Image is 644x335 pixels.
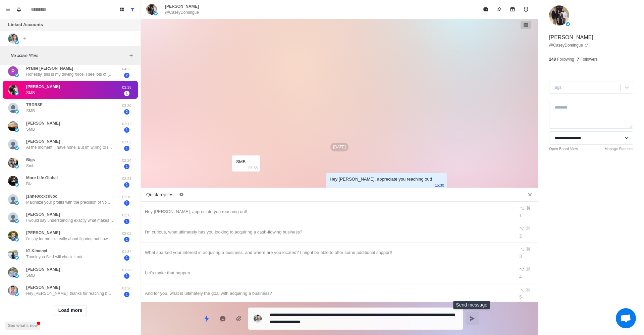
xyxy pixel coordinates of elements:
[26,230,60,236] p: [PERSON_NAME]
[124,219,129,224] span: 1
[566,22,570,26] img: picture
[118,85,135,90] p: 03:38
[26,272,35,278] p: SMB
[8,158,18,168] img: picture
[116,4,127,15] button: Board View
[118,249,135,255] p: 01:34
[145,269,511,277] div: Let's make that happen.
[21,35,29,43] button: Add account
[26,254,82,260] p: Thank you Sir. I will check it out
[8,139,18,149] img: picture
[557,56,574,62] p: Following
[26,290,113,296] p: Hey [PERSON_NAME], thanks for reaching back out. I’m in [GEOGRAPHIC_DATA] [US_STATE]. I’m a nativ...
[549,146,578,152] a: Open Board View
[124,91,129,96] span: 1
[26,102,43,108] p: TRDRSF
[124,200,129,206] span: 1
[8,85,18,95] img: picture
[26,120,60,126] p: [PERSON_NAME]
[232,312,246,325] button: Add media
[26,138,60,144] p: [PERSON_NAME]
[15,219,19,223] img: picture
[519,266,534,280] div: ⌥ ⌘ 4
[15,274,19,278] img: picture
[330,143,348,151] p: [DATE]
[127,52,135,60] button: Add filters
[118,139,135,145] p: 03:02
[8,249,18,259] img: picture
[26,284,60,290] p: [PERSON_NAME]
[8,66,18,76] img: picture
[15,91,19,95] img: picture
[26,193,57,199] p: j1nne0ccxcd8oc
[236,158,246,165] div: SMB
[519,225,534,240] div: ⌥ ⌘ 2
[8,176,18,186] img: picture
[479,3,492,16] button: Mark as read
[145,208,511,215] div: Hey [PERSON_NAME], appreciate you reaching out!
[15,110,19,114] img: picture
[15,201,19,205] img: picture
[118,231,135,237] p: 02:02
[118,103,135,109] p: 03:20
[519,3,533,16] button: Add reminder
[13,4,24,15] button: Notifications
[15,146,19,150] img: picture
[26,211,60,217] p: [PERSON_NAME]
[124,164,129,169] span: 1
[26,181,32,187] p: Biz
[580,56,597,62] p: Followers
[118,285,135,291] p: 01:20
[118,158,135,163] p: 02:24
[549,42,588,48] a: @CaseyDomingue
[506,3,519,16] button: Archive
[519,286,534,301] div: ⌥ ⌘ 5
[124,273,129,279] span: 1
[519,204,534,219] div: ⌥ ⌘ 1
[492,3,506,16] button: Pin
[466,312,479,325] button: Send message
[176,189,187,200] button: Edit quick replies
[124,127,129,133] span: 1
[15,73,19,77] img: picture
[124,109,129,115] span: 2
[165,9,199,15] p: @CaseyDomingue
[118,121,135,127] p: 03:12
[26,163,35,169] p: Smb
[26,71,113,77] p: Honestly, this is my driving force. I see lots of [DEMOGRAPHIC_DATA] and [DEMOGRAPHIC_DATA] migra...
[8,212,18,222] img: picture
[127,4,138,15] button: Show all conversations
[200,312,213,325] button: Quick replies
[330,176,432,183] div: Hey [PERSON_NAME], appreciate you reaching out!
[54,305,87,316] button: Load more
[8,194,18,204] img: picture
[8,285,18,295] img: picture
[26,126,35,132] p: SMB
[118,194,135,200] p: 02:16
[26,175,58,181] p: More Life Global
[146,4,157,15] img: picture
[124,73,129,78] span: 2
[15,164,19,169] img: picture
[124,292,129,297] span: 1
[604,146,633,152] a: Manage Statuses
[216,312,229,325] button: Reply with AI
[616,308,636,328] a: Open chat
[165,3,199,9] p: [PERSON_NAME]
[26,199,113,205] p: Maximize your profits with the precision of VoidMetrix stock quant software. Data-driven trading,...
[118,212,135,218] p: 02:13
[15,183,19,187] img: picture
[118,176,135,182] p: 02:21
[154,11,158,15] img: picture
[26,157,35,163] p: Bigs
[15,292,19,296] img: picture
[118,66,135,72] p: 04:25
[549,5,569,25] img: picture
[3,4,13,15] button: Menu
[519,245,534,260] div: ⌥ ⌘ 3
[118,267,135,273] p: 01:28
[15,238,19,242] img: picture
[11,53,127,59] p: No active filters
[15,40,19,44] img: picture
[124,255,129,261] span: 1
